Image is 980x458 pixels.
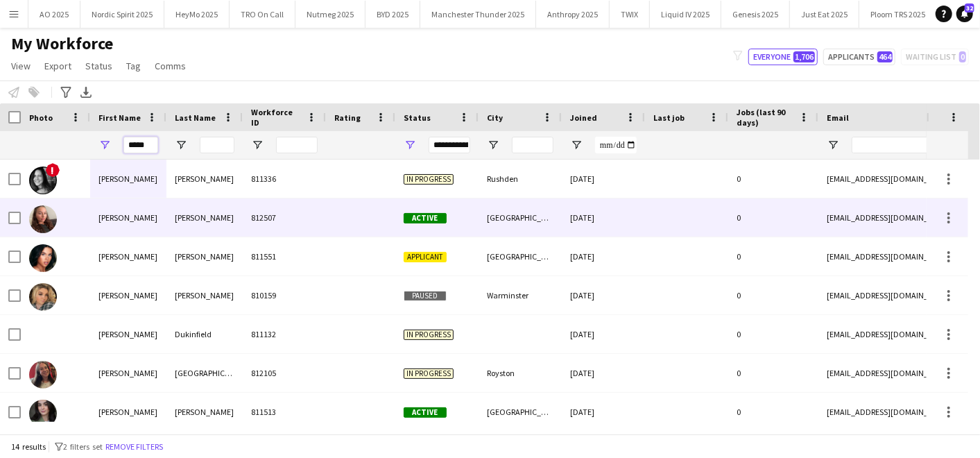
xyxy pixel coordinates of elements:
input: Joined Filter Input [595,137,637,153]
div: 0 [728,393,818,431]
button: Manchester Thunder 2025 [420,1,536,28]
span: Workforce ID [251,107,301,128]
button: Ploom TRS 2025 [859,1,937,28]
span: 2 filters set [63,441,103,452]
button: Remove filters [103,439,166,455]
span: Export [44,60,71,72]
input: City Filter Input [512,137,553,153]
div: Rushden [479,160,562,198]
div: [PERSON_NAME] [90,237,166,275]
button: AO 2025 [28,1,80,28]
img: Ellie Beckett [29,167,57,194]
div: [DATE] [562,315,645,353]
span: ! [46,163,60,177]
button: HeyMo 2025 [164,1,230,28]
span: Last job [653,112,685,123]
span: Comms [155,60,186,72]
div: [PERSON_NAME] [90,354,166,392]
button: Nordic Spirit 2025 [80,1,164,28]
div: [DATE] [562,160,645,198]
div: 812105 [243,354,326,392]
div: [GEOGRAPHIC_DATA] [479,198,562,237]
div: [PERSON_NAME] [166,393,243,431]
div: [DATE] [562,237,645,275]
button: BYD 2025 [366,1,420,28]
span: Tag [126,60,141,72]
a: Status [80,57,118,75]
input: First Name Filter Input [123,137,158,153]
div: [PERSON_NAME] [90,393,166,431]
button: Open Filter Menu [175,139,187,151]
app-action-btn: Advanced filters [58,84,74,101]
span: 32 [965,3,974,12]
input: Last Name Filter Input [200,137,234,153]
div: [PERSON_NAME] [90,276,166,314]
img: Ellie England [29,361,57,389]
img: Ellie Farr [29,400,57,427]
button: Nutmeg 2025 [295,1,366,28]
span: Photo [29,112,53,123]
div: [GEOGRAPHIC_DATA] [479,393,562,431]
div: 0 [728,276,818,314]
button: Just Eat 2025 [790,1,859,28]
button: Anthropy 2025 [536,1,610,28]
button: Applicants464 [823,49,895,65]
img: Ellie Benson [29,205,57,233]
div: 811132 [243,315,326,353]
div: [PERSON_NAME] [90,198,166,237]
span: Active [404,407,447,418]
span: My Workforce [11,33,113,54]
button: Open Filter Menu [98,139,111,151]
div: [PERSON_NAME] [166,237,243,275]
span: Last Name [175,112,216,123]
img: Ellie Burgess [29,244,57,272]
button: Open Filter Menu [827,139,839,151]
a: View [6,57,36,75]
div: [PERSON_NAME] [166,276,243,314]
span: In progress [404,368,454,379]
div: [PERSON_NAME] [90,315,166,353]
a: 32 [956,6,973,22]
button: Genesis 2025 [721,1,790,28]
span: Joined [570,112,597,123]
div: [PERSON_NAME] [166,160,243,198]
app-action-btn: Export XLSX [78,84,94,101]
div: [DATE] [562,354,645,392]
button: TRO On Call [230,1,295,28]
span: Email [827,112,849,123]
div: 0 [728,315,818,353]
div: [PERSON_NAME] [166,198,243,237]
span: City [487,112,503,123]
a: Comms [149,57,191,75]
div: 0 [728,198,818,237]
span: Paused [404,291,447,301]
div: Dukinfield [166,315,243,353]
div: [DATE] [562,276,645,314]
div: 811336 [243,160,326,198]
div: Royston [479,354,562,392]
span: In progress [404,330,454,340]
span: In progress [404,174,454,185]
div: [PERSON_NAME] [90,160,166,198]
span: Status [404,112,431,123]
button: Open Filter Menu [570,139,583,151]
div: [DATE] [562,198,645,237]
a: Export [39,57,77,75]
button: TWIX [610,1,650,28]
span: 1,706 [793,51,815,62]
div: [GEOGRAPHIC_DATA] [166,354,243,392]
button: Open Filter Menu [487,139,499,151]
button: Open Filter Menu [251,139,264,151]
div: 0 [728,237,818,275]
span: Applicant [404,252,447,262]
a: Tag [121,57,146,75]
span: First Name [98,112,141,123]
span: 464 [877,51,893,62]
div: 0 [728,354,818,392]
span: Status [85,60,112,72]
div: 811513 [243,393,326,431]
button: Liquid IV 2025 [650,1,721,28]
div: 811551 [243,237,326,275]
div: Warminster [479,276,562,314]
span: Rating [334,112,361,123]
